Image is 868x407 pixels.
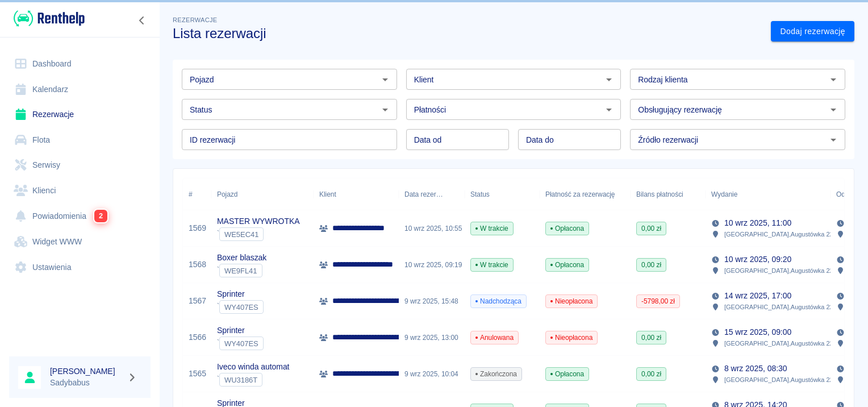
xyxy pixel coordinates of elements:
div: 10 wrz 2025, 09:19 [399,247,465,283]
div: Płatność za rezerwację [540,178,631,210]
span: Opłacona [546,369,589,379]
span: Opłacona [546,223,589,234]
button: Zwiń nawigację [133,13,151,28]
a: 1568 [189,259,206,271]
button: Sort [443,186,459,202]
img: Renthelp logo [14,9,85,28]
span: Nieopłacona [546,296,597,306]
p: 15 wrz 2025, 09:00 [724,326,791,338]
div: ` [217,300,264,314]
a: Renthelp logo [9,9,85,28]
a: Ustawienia [9,255,151,280]
div: Status [470,178,490,210]
p: [GEOGRAPHIC_DATA] , Augustówka 22A [724,229,837,239]
div: Klient [319,178,336,210]
div: ` [217,264,266,277]
span: 2 [94,210,107,222]
span: Rezerwacje [173,16,217,23]
span: WU3186T [220,376,262,384]
span: WE9FL41 [220,267,262,275]
a: Dodaj rezerwację [771,21,854,42]
span: -5798,00 zł [637,296,679,306]
button: Otwórz [825,102,841,118]
a: Flota [9,127,151,153]
a: Powiadomienia2 [9,203,151,229]
span: W trakcie [471,223,513,234]
a: Rezerwacje [9,102,151,127]
p: Sprinter [217,288,264,300]
a: Kalendarz [9,77,151,102]
a: 1567 [189,295,206,307]
p: 14 wrz 2025, 17:00 [724,290,791,302]
h3: Lista rezerwacji [173,26,762,41]
span: Nadchodząca [471,296,526,306]
div: 10 wrz 2025, 10:55 [399,210,465,247]
span: WE5EC41 [220,230,263,239]
div: Wydanie [706,178,831,210]
span: W trakcie [471,260,513,270]
button: Otwórz [825,132,841,148]
button: Sort [737,186,753,202]
div: # [189,178,193,210]
button: Otwórz [601,102,617,118]
p: 8 wrz 2025, 08:30 [724,363,787,375]
span: Anulowana [471,333,518,343]
div: # [183,178,211,210]
div: Płatność za rezerwację [545,178,615,210]
div: Pojazd [217,178,237,210]
p: Sadybabus [50,377,123,389]
div: 9 wrz 2025, 13:00 [399,319,465,356]
span: Zakończona [471,369,521,379]
a: Serwisy [9,152,151,178]
a: Klienci [9,178,151,204]
div: Klient [314,178,399,210]
div: Data rezerwacji [399,178,465,210]
p: 10 wrz 2025, 09:20 [724,254,791,265]
button: Otwórz [377,102,393,118]
div: ` [217,373,289,387]
a: 1566 [189,331,206,343]
p: Boxer blaszak [217,252,266,264]
span: WY407ES [220,303,263,312]
div: Data rezerwacji [404,178,443,210]
div: ` [217,337,264,350]
button: Otwórz [825,72,841,88]
p: 10 wrz 2025, 11:00 [724,217,791,229]
div: 9 wrz 2025, 10:04 [399,356,465,392]
div: Bilans płatności [631,178,706,210]
button: Otwórz [377,72,393,88]
span: Nieopłacona [546,333,597,343]
div: Status [465,178,540,210]
p: MASTER WYWROTKA [217,215,299,227]
span: 0,00 zł [637,260,666,270]
div: Wydanie [711,178,737,210]
h6: [PERSON_NAME] [50,366,123,377]
div: Pojazd [211,178,314,210]
span: WY407ES [220,339,263,348]
span: 0,00 zł [637,333,666,343]
p: [GEOGRAPHIC_DATA] , Augustówka 22A [724,338,837,348]
a: Dashboard [9,51,151,77]
button: Otwórz [601,72,617,88]
input: DD.MM.YYYY [406,129,509,150]
a: 1565 [189,368,206,380]
div: Bilans płatności [636,178,683,210]
p: [GEOGRAPHIC_DATA] , Augustówka 22A [724,302,837,312]
input: DD.MM.YYYY [518,129,621,150]
p: [GEOGRAPHIC_DATA] , Augustówka 22A [724,375,837,385]
a: 1569 [189,222,206,234]
div: 9 wrz 2025, 15:48 [399,283,465,319]
p: Iveco winda automat [217,361,289,373]
a: Widget WWW [9,229,151,255]
div: ` [217,227,299,241]
span: Opłacona [546,260,589,270]
span: 0,00 zł [637,223,666,234]
span: 0,00 zł [637,369,666,379]
p: Sprinter [217,325,264,337]
p: [GEOGRAPHIC_DATA] , Augustówka 22A [724,265,837,276]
